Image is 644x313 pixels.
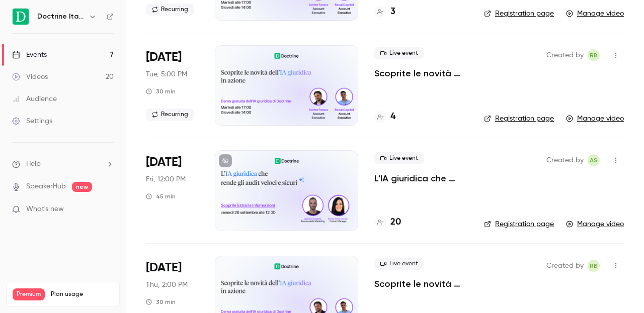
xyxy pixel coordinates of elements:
[51,290,113,298] span: Plan usage
[566,114,624,124] a: Manage video
[390,216,401,229] h4: 20
[374,47,424,59] span: Live event
[374,67,468,79] a: Scoprite le novità dell'IA giuridica in azione
[566,219,624,229] a: Manage video
[146,45,199,126] div: Sep 30 Tue, 5:00 PM (Europe/Paris)
[146,280,188,290] span: Thu, 2:00 PM
[484,9,554,19] a: Registration page
[146,174,186,184] span: Fri, 12:00 PM
[12,72,48,82] div: Videos
[590,260,598,272] span: RB
[390,110,395,124] h4: 4
[484,114,554,124] a: Registration page
[26,159,41,169] span: Help
[374,172,468,184] a: L'IA giuridica che rende gli audit veloci e sicuri
[374,152,424,164] span: Live event
[588,260,600,272] span: Romain Ballereau
[72,182,92,192] span: new
[146,49,182,65] span: [DATE]
[590,154,598,166] span: AS
[12,50,47,60] div: Events
[26,181,66,192] a: SpeakerHub
[102,205,114,214] iframe: Noticeable Trigger
[146,154,182,170] span: [DATE]
[146,192,176,200] div: 45 min
[374,216,401,229] a: 20
[146,69,187,79] span: Tue, 5:00 PM
[546,154,584,166] span: Created by
[390,5,395,19] h4: 3
[146,4,194,16] span: Recurring
[588,154,600,166] span: Adriano Spatola
[484,219,554,229] a: Registration page
[374,278,468,290] a: Scoprite le novità dell'IA giuridica in azione
[13,9,29,25] img: Doctrine Italia
[12,94,57,104] div: Audience
[374,110,395,124] a: 4
[37,12,85,22] h6: Doctrine Italia
[146,260,182,276] span: [DATE]
[12,116,52,126] div: Settings
[590,49,598,61] span: RB
[588,49,600,61] span: Romain Ballereau
[13,288,45,300] span: Premium
[146,298,176,306] div: 30 min
[566,9,624,19] a: Manage video
[374,258,424,270] span: Live event
[146,150,199,231] div: Sep 26 Fri, 12:00 PM (Europe/Paris)
[146,109,194,121] span: Recurring
[546,260,584,272] span: Created by
[546,49,584,61] span: Created by
[12,159,114,169] li: help-dropdown-opener
[146,87,176,95] div: 30 min
[374,5,395,19] a: 3
[26,204,64,215] span: What's new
